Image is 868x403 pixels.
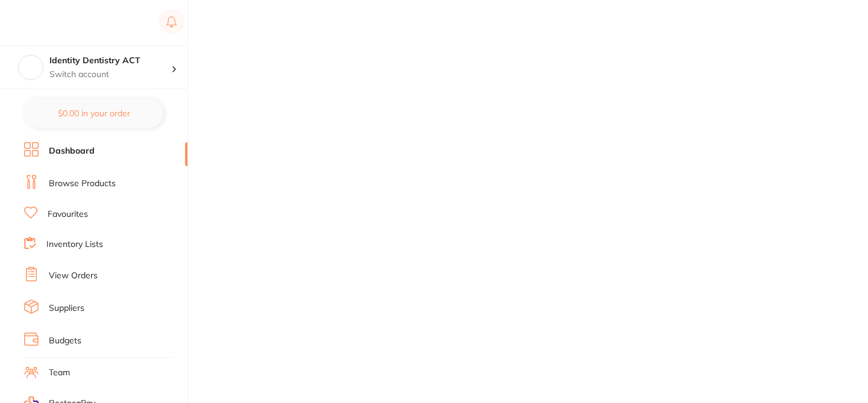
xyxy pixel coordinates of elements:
[24,9,101,37] a: Restocq Logo
[49,270,98,282] a: View Orders
[49,302,84,314] a: Suppliers
[19,55,43,80] img: Identity Dentistry ACT
[46,239,103,251] a: Inventory Lists
[24,16,101,30] img: Restocq Logo
[49,178,116,190] a: Browse Products
[48,208,88,220] a: Favourites
[49,335,81,347] a: Budgets
[49,367,70,379] a: Team
[49,55,171,67] h4: Identity Dentistry ACT
[24,99,163,128] button: $0.00 in your order
[49,145,95,157] a: Dashboard
[49,69,171,81] p: Switch account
